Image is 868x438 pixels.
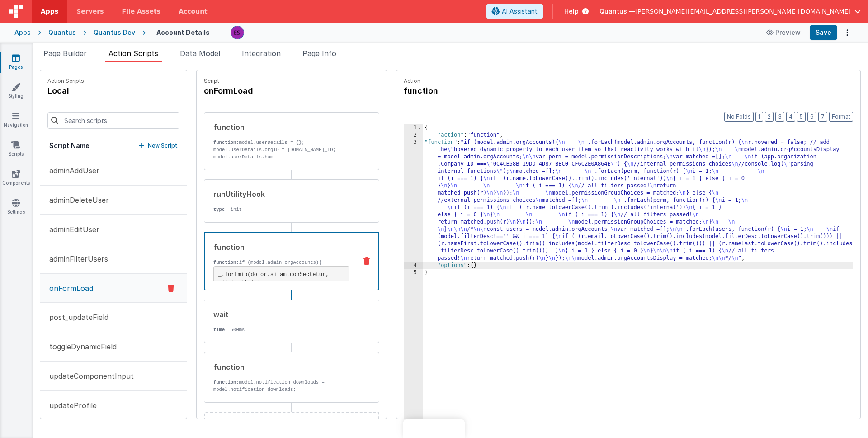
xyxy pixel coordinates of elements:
p: toggleDynamicField [44,341,117,352]
div: Quantus Dev [94,28,135,37]
p: updateProfile [44,400,97,411]
button: Quantus — [PERSON_NAME][EMAIL_ADDRESS][PERSON_NAME][DOMAIN_NAME] [599,7,861,16]
strong: function: [213,260,239,265]
p: adminAddUser [44,165,99,176]
div: function [213,362,350,372]
p: updateComponentInput [44,371,134,381]
button: 1 [755,112,763,122]
p: : 500ms [213,326,350,333]
button: onFormLoad [40,274,187,303]
input: Search scripts [47,112,179,129]
span: Apps [41,7,58,16]
span: Integration [242,49,281,58]
div: Apps [14,28,31,37]
div: function [213,122,350,133]
p: : init [213,206,350,213]
h4: local [47,85,84,97]
span: [PERSON_NAME][EMAIL_ADDRESS][PERSON_NAME][DOMAIN_NAME] [635,7,851,16]
p: adminFilterUsers [44,253,108,264]
img: 2445f8d87038429357ee99e9bdfcd63a [231,26,244,39]
iframe: Marker.io feedback button [403,419,465,438]
button: Save [810,25,837,40]
span: Page Builder [43,49,87,58]
p: post_updateField [44,312,108,323]
button: Format [829,112,853,122]
strong: function: [213,380,239,385]
button: post_updateField [40,303,187,332]
button: updateComponentInput [40,362,187,391]
p: model.userDetails = {}; model.userDetails.orgID = [DOMAIN_NAME]_ID; model.userDetails.ham = app.o... [213,139,350,182]
strong: type [213,207,225,212]
p: adminDeleteUser [44,195,109,205]
span: Servers [76,7,104,16]
p: Script [204,77,379,85]
button: adminFilterUsers [40,244,187,274]
button: Preview [761,25,806,40]
div: 5 [404,269,423,276]
strong: time [213,327,225,333]
p: onFormLoad [44,283,93,294]
button: 3 [775,112,784,122]
p: if (model.admin.orgAccounts){ [213,259,349,266]
button: 4 [786,112,795,122]
span: Page Info [302,49,336,58]
span: File Assets [122,7,161,16]
h5: Script Name [49,141,90,150]
button: adminEditUser [40,215,187,244]
p: New Script [148,141,178,150]
span: Quantus — [599,7,635,16]
button: adminAddUser [40,156,187,186]
button: 7 [818,112,827,122]
button: 6 [807,112,816,122]
p: model.notification_downloads = model.notification_downloads; [213,379,350,393]
p: Action [404,77,853,85]
button: updateProfile [40,391,187,420]
button: adminDeleteUser [40,186,187,215]
button: 2 [765,112,774,122]
button: New Script [139,141,178,150]
p: Action Scripts [47,77,84,85]
p: adminEditUser [44,224,99,235]
div: Quantus [48,28,76,37]
strong: function: [213,140,239,145]
button: toggleDynamicField [40,332,187,362]
span: AI Assistant [502,7,538,16]
h4: onFormLoad [204,85,340,97]
button: Options [841,26,854,39]
button: 5 [797,112,806,122]
h4: function [404,85,539,97]
div: 3 [404,139,423,262]
div: 2 [404,132,423,139]
button: AI Assistant [486,4,543,19]
span: Action Scripts [108,49,158,58]
div: function [213,242,349,252]
div: wait [213,309,350,320]
div: runUtilityHook [213,189,350,200]
h4: Account Details [156,29,210,36]
div: 1 [404,124,423,132]
span: Help [564,7,579,16]
button: No Folds [724,112,754,122]
div: 4 [404,262,423,269]
span: Data Model [180,49,220,58]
